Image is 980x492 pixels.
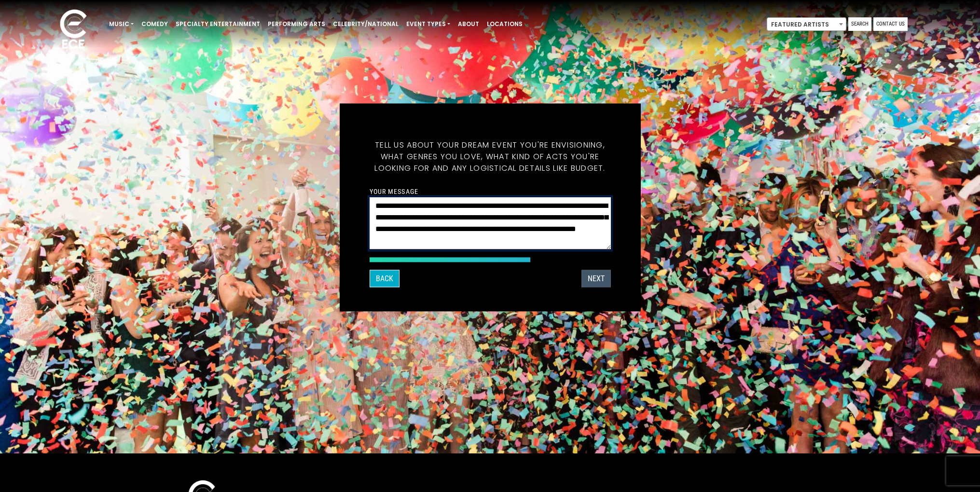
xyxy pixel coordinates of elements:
[105,16,138,32] a: Music
[767,17,846,31] span: Featured Artists
[370,270,400,287] button: Back
[873,17,908,31] a: Contact Us
[581,270,611,287] button: Next
[49,7,97,54] img: ece_new_logo_whitev2-1.png
[848,17,871,31] a: Search
[483,16,526,32] a: Locations
[767,18,846,31] span: Featured Artists
[370,187,418,196] label: Your message
[329,16,402,32] a: Celebrity/National
[454,16,483,32] a: About
[402,16,454,32] a: Event Types
[172,16,264,32] a: Specialty Entertainment
[264,16,329,32] a: Performing Arts
[138,16,172,32] a: Comedy
[370,128,611,186] h5: Tell us about your dream event you're envisioning, what genres you love, what kind of acts you're...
